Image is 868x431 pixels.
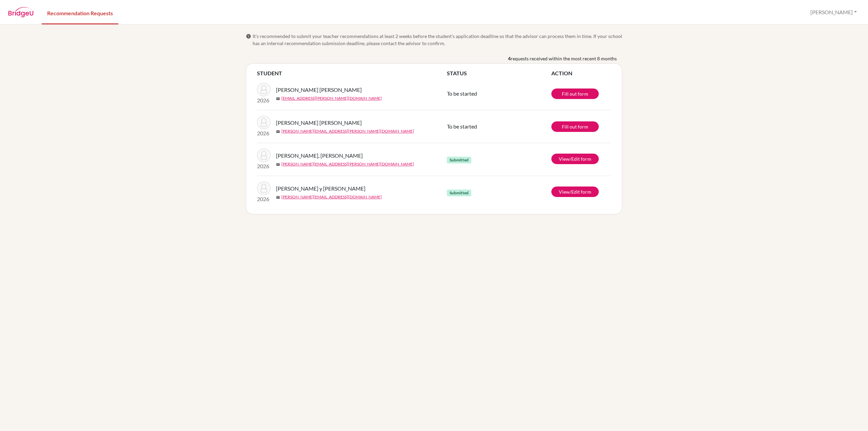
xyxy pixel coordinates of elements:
[42,1,118,24] a: Recommendation Requests
[253,33,622,47] span: It’s recommended to submit your teacher recommendations at least 2 weeks before the student’s app...
[276,97,280,101] span: mail
[276,130,280,134] span: mail
[276,195,280,199] span: mail
[276,152,363,160] span: [PERSON_NAME], [PERSON_NAME]
[257,96,271,104] p: 2026
[257,129,271,137] p: 2026
[8,7,34,17] img: BridgeU logo
[246,34,251,39] span: info
[257,149,271,162] img: Garay González, Facundo Sebastian
[281,128,414,134] a: [PERSON_NAME][EMAIL_ADDRESS][PERSON_NAME][DOMAIN_NAME]
[447,123,477,130] span: To be started
[257,83,271,96] img: Cohen Salinas, Gabriel
[551,154,599,164] a: View/Edit form
[551,121,599,132] a: Fill out form
[281,194,382,200] a: [PERSON_NAME][EMAIL_ADDRESS][DOMAIN_NAME]
[447,190,471,196] span: Submitted
[281,95,382,101] a: [EMAIL_ADDRESS][PERSON_NAME][DOMAIN_NAME]
[447,90,477,97] span: To be started
[276,162,280,166] span: mail
[551,187,599,197] a: View/Edit form
[551,89,599,99] a: Fill out form
[511,55,617,62] span: requests received within the most recent 8 months
[257,181,271,195] img: Alfaro Rosales y Rosales, Francisco
[447,157,471,163] span: Submitted
[508,55,511,62] b: 4
[276,86,362,94] span: [PERSON_NAME] [PERSON_NAME]
[551,69,611,77] th: ACTION
[281,161,414,167] a: [PERSON_NAME][EMAIL_ADDRESS][PERSON_NAME][DOMAIN_NAME]
[276,119,362,127] span: [PERSON_NAME] [PERSON_NAME]
[257,69,447,77] th: STUDENT
[257,116,271,129] img: Cabrero Barrientos, Alberto
[807,6,860,19] button: [PERSON_NAME]
[447,69,551,77] th: STATUS
[257,162,271,170] p: 2026
[276,184,366,193] span: [PERSON_NAME] y [PERSON_NAME]
[257,195,271,203] p: 2026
